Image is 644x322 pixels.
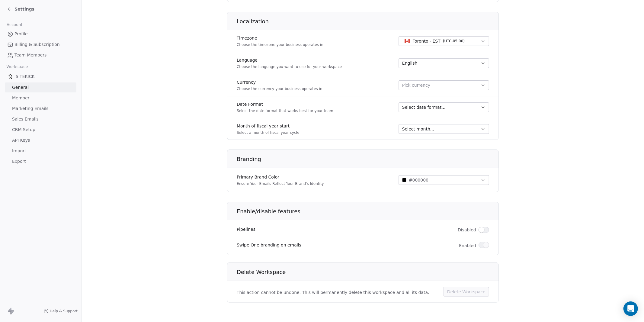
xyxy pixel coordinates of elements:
[237,226,255,232] label: Pipelines
[399,80,489,90] button: Pick currency
[237,86,322,91] p: Choose the currency your business operates in
[237,42,323,47] p: Choose the timezone your business operates in
[5,40,76,50] a: Billing & Subscription
[4,20,25,29] span: Account
[14,31,28,37] span: Profile
[402,60,418,66] span: English
[12,116,39,122] span: Sales Emails
[399,36,489,46] button: Toronto - EST(UTC-05:00)
[12,105,48,112] span: Marketing Emails
[12,158,26,165] span: Export
[402,126,434,132] span: Select month...
[237,64,342,69] p: Choose the language you want to use for your workspace
[5,50,76,60] a: Team Members
[402,104,446,110] span: Select date format...
[5,146,76,156] a: Import
[237,79,322,85] label: Currency
[237,57,342,63] label: Language
[12,95,30,101] span: Member
[44,309,78,314] a: Help & Support
[237,174,324,180] label: Primary Brand Color
[409,177,428,183] span: #000000
[402,82,430,89] span: Pick currency
[237,242,301,248] label: Swipe One branding on emails
[237,101,333,107] label: Date Format
[14,52,46,58] span: Team Members
[5,93,76,103] a: Member
[5,125,76,135] a: CRM Setup
[12,137,30,143] span: API Keys
[237,289,429,295] span: This action cannot be undone. This will permanently delete this workspace and all its data.
[237,269,499,276] h1: Delete Workspace
[5,104,76,114] a: Marketing Emails
[12,148,26,154] span: Import
[50,309,78,314] span: Help & Support
[237,181,324,186] p: Ensure Your Emails Reflect Your Brand's Identity
[237,18,499,25] h1: Localization
[458,227,476,233] span: Disabled
[7,73,13,79] img: SCELTA%20ICON%20for%20Welcome%20Screen%20(1).png
[5,135,76,145] a: API Keys
[444,287,489,297] button: Delete Workspace
[14,41,60,48] span: Billing & Subscription
[413,38,441,44] span: Toronto - EST
[237,130,300,135] p: Select a month of fiscal year cycle
[459,243,476,249] span: Enabled
[12,127,35,133] span: CRM Setup
[399,175,489,185] button: #000000
[5,156,76,166] a: Export
[16,73,35,79] span: SITEKICK
[443,38,464,44] span: ( UTC-05:00 )
[237,123,300,129] label: Month of fiscal year start
[4,62,30,71] span: Workspace
[14,6,34,12] span: Settings
[237,208,499,215] h1: Enable/disable features
[5,114,76,124] a: Sales Emails
[237,35,323,41] label: Timezone
[623,301,638,316] div: Open Intercom Messenger
[237,156,499,163] h1: Branding
[5,29,76,39] a: Profile
[237,108,333,113] p: Select the date format that works best for your team
[7,6,34,12] a: Settings
[5,82,76,92] a: General
[12,84,29,91] span: General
